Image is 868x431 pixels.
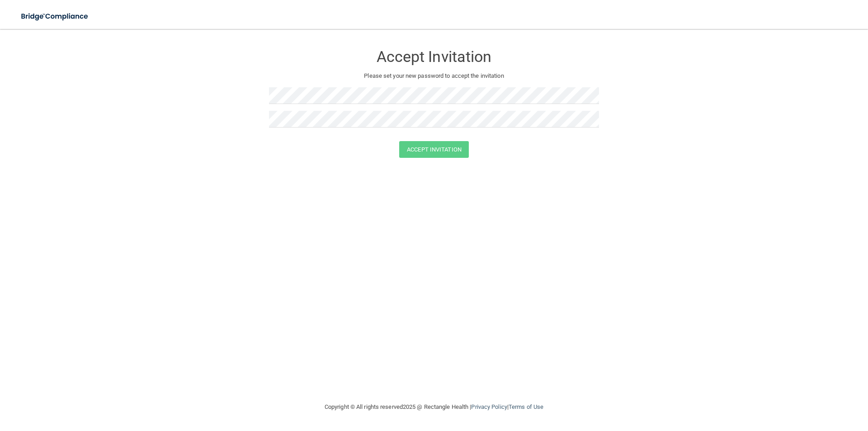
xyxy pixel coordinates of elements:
button: Accept Invitation [399,141,469,158]
a: Privacy Policy [471,403,507,410]
a: Terms of Use [509,403,543,410]
img: bridge_compliance_login_screen.278c3ca4.svg [14,7,97,26]
h3: Accept Invitation [269,48,599,65]
div: Copyright © All rights reserved 2025 @ Rectangle Health | | [269,393,599,422]
p: Please set your new password to accept the invitation [276,71,592,81]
